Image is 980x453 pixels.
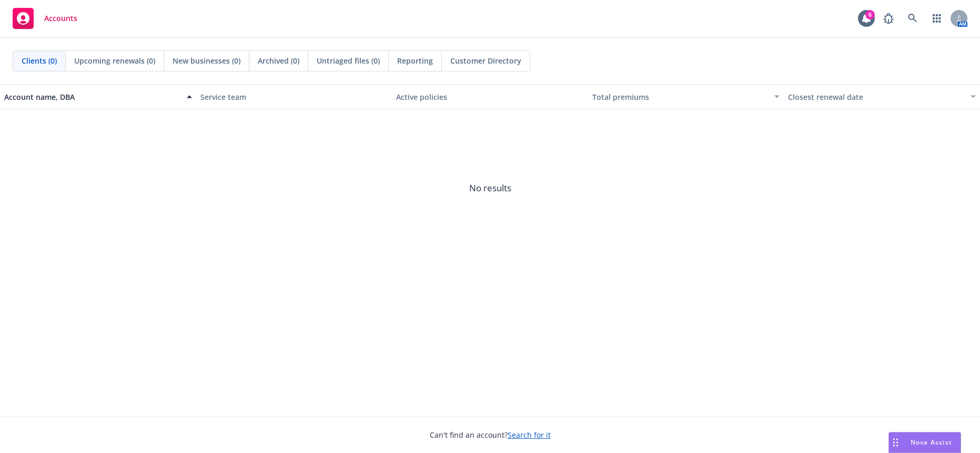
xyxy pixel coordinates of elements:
a: Report a Bug [878,8,899,29]
span: Accounts [44,14,77,23]
span: Can't find an account? [430,429,551,440]
div: Total premiums [592,91,769,102]
span: Nova Assist [911,438,952,447]
div: Drag to move [889,433,902,452]
a: Switch app [926,8,947,29]
span: Customer Directory [450,55,521,66]
span: Clients (0) [22,55,57,66]
div: 6 [865,10,875,19]
span: Reporting [397,55,433,66]
div: Active policies [396,91,584,102]
span: Upcoming renewals (0) [74,55,155,66]
a: Search [902,8,923,29]
span: Archived (0) [258,55,299,66]
a: Accounts [8,4,82,33]
button: Closest renewal date [784,84,980,109]
div: Account name, DBA [4,91,180,102]
div: Closest renewal date [788,91,964,102]
span: Untriaged files (0) [317,55,380,66]
div: Service team [200,91,388,102]
button: Total premiums [588,84,784,109]
a: Search for it [508,430,551,440]
button: Active policies [392,84,588,109]
button: Nova Assist [888,432,961,453]
span: New businesses (0) [173,55,240,66]
button: Service team [196,84,392,109]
